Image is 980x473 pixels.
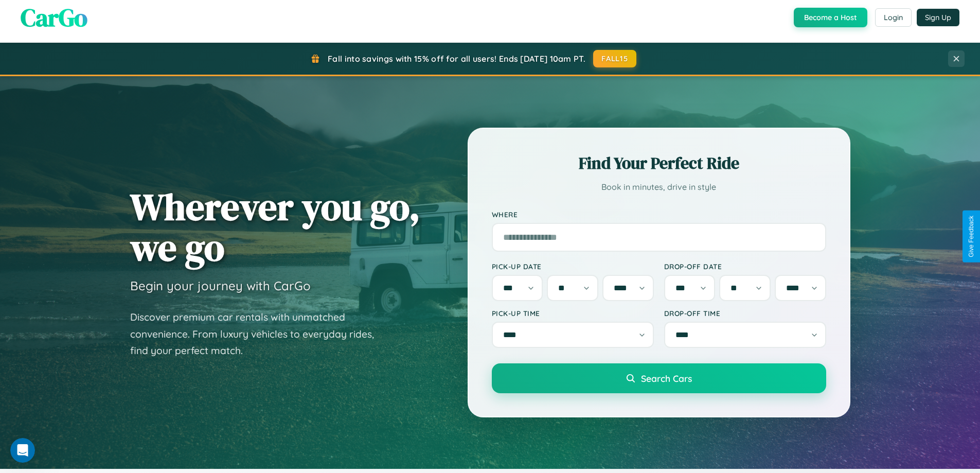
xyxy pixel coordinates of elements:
h2: Find Your Perfect Ride [492,152,826,174]
h3: Begin your journey with CarGo [130,278,311,293]
label: Pick-up Date [492,262,654,271]
label: Drop-off Date [664,262,826,271]
button: FALL15 [593,50,636,67]
iframe: Intercom live chat [10,438,35,463]
h1: Wherever you go, we go [130,186,420,268]
label: Pick-up Time [492,309,654,318]
span: Search Cars [641,373,692,384]
button: Search Cars [492,363,826,393]
label: Where [492,210,826,219]
button: Login [875,8,912,27]
span: CarGo [21,1,87,34]
label: Drop-off Time [664,309,826,318]
button: Sign Up [917,9,959,26]
p: Book in minutes, drive in style [492,180,826,195]
div: Give Feedback [968,216,975,257]
span: Fall into savings with 15% off for all users! Ends [DATE] 10am PT. [328,54,585,64]
button: Become a Host [794,8,867,27]
p: Discover premium car rentals with unmatched convenience. From luxury vehicles to everyday rides, ... [130,309,387,359]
